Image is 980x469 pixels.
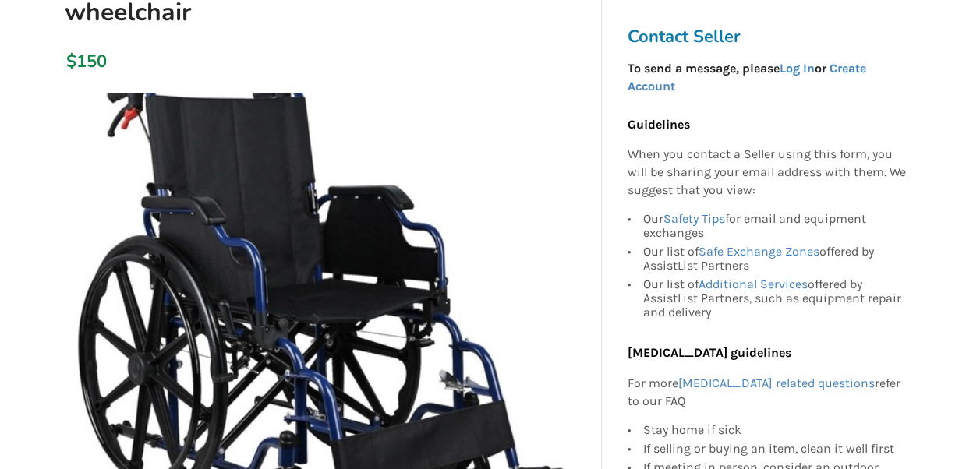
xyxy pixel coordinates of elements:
a: Additional Services [698,277,807,291]
div: Our list of offered by AssistList Partners, such as equipment repair and delivery [642,275,906,319]
a: Safe Exchange Zones [698,244,819,259]
div: If selling or buying an item, clean it well first [642,439,906,458]
b: [MEDICAL_DATA] guidelines [627,345,791,360]
div: Our for email and equipment exchanges [642,212,906,242]
p: When you contact a Seller using this form, you will be sharing your email address with them. We s... [627,146,906,200]
a: Safety Tips [663,211,724,226]
p: For more refer to our FAQ [627,375,906,411]
a: [MEDICAL_DATA] related questions [678,376,874,390]
b: Guidelines [627,117,689,132]
div: $150 [66,51,75,72]
strong: To send a message, please or [627,61,865,93]
div: Stay home if sick [642,423,906,439]
h3: Contact Seller [627,26,914,48]
div: Our list of offered by AssistList Partners [642,242,906,275]
a: Log In [779,61,814,76]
